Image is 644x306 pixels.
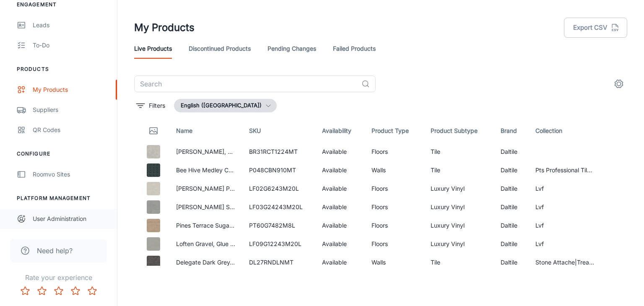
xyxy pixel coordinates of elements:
[50,283,67,299] button: Rate 3 star
[529,253,602,272] td: Stone Attache|Tread Pavers|Xteriors Program
[242,119,315,143] th: SKU
[365,143,423,161] td: Floors
[176,147,236,156] p: [PERSON_NAME], Rectangle, 12X24, Matte
[424,179,494,198] td: Luxury Vinyl
[365,161,423,179] td: Walls
[494,119,529,143] th: Brand
[189,39,251,59] a: Discontinued Products
[365,179,423,198] td: Floors
[610,75,627,92] button: settings
[424,216,494,235] td: Luxury Vinyl
[33,105,109,114] div: Suppliers
[33,85,109,94] div: My Products
[67,283,84,299] button: Rate 4 star
[529,179,602,198] td: Lvf
[17,283,34,299] button: Rate 1 star
[424,235,494,253] td: Luxury Vinyl
[242,179,315,198] td: LF02G6243M20L
[529,198,602,216] td: Lvf
[176,221,236,230] p: Pines Terrace Sugar, Glue Down, 7 1/4X48, 2.0MM, 8 MIL(0.2032MM)
[174,99,277,112] button: English ([GEOGRAPHIC_DATA])
[134,20,195,35] h1: My Products
[365,119,423,143] th: Product Type
[494,179,529,198] td: Daltile
[424,143,494,161] td: Tile
[176,258,236,267] p: Delegate Dark Grey, Random Linear, Matte
[424,253,494,272] td: Tile
[365,216,423,235] td: Floors
[34,283,50,299] button: Rate 2 star
[242,161,315,179] td: P048CBN910MT
[333,39,376,59] a: Failed Products
[37,246,73,256] span: Need help?
[242,198,315,216] td: LF03G24243M20L
[176,239,236,249] p: Loften Gravel, Glue Down, 12X24, 3.0MM, 20 MIL(0.508MM)
[169,119,242,143] th: Name
[176,184,236,193] p: [PERSON_NAME] Pebble, Glue Down, 6X24, 3.0MM, 20 MIL(0.508MM)
[149,101,165,110] p: Filters
[242,143,315,161] td: BR31RCT1224MT
[33,214,109,223] div: User Administration
[494,216,529,235] td: Daltile
[33,21,109,30] div: Leads
[134,99,167,112] button: filter
[529,119,602,143] th: Collection
[494,198,529,216] td: Daltile
[365,198,423,216] td: Floors
[242,253,315,272] td: DL27RNDLNMT
[33,41,109,50] div: To-do
[494,161,529,179] td: Daltile
[315,143,365,161] td: Available
[494,235,529,253] td: Daltile
[424,161,494,179] td: Tile
[84,283,101,299] button: Rate 5 star
[494,143,529,161] td: Daltile
[315,179,365,198] td: Available
[424,198,494,216] td: Luxury Vinyl
[315,161,365,179] td: Available
[315,253,365,272] td: Available
[242,216,315,235] td: PT60G7482M8L
[315,119,365,143] th: Availability
[33,170,109,179] div: Roomvo Sites
[33,125,109,135] div: QR Codes
[7,272,110,283] p: Rate your experience
[148,126,158,136] svg: Thumbnail
[494,253,529,272] td: Daltile
[176,202,236,212] p: [PERSON_NAME] Smoke, Glue Down, 24X24, 3.0MM, 20 MIL(0.508MM)
[365,253,423,272] td: Walls
[242,235,315,253] td: LF09G12243M20L
[315,216,365,235] td: Available
[315,235,365,253] td: Available
[564,18,627,38] button: Export CSV
[529,235,602,253] td: Lvf
[365,235,423,253] td: Floors
[424,119,494,143] th: Product Subtype
[134,75,358,92] input: Search
[134,39,172,59] a: Live Products
[315,198,365,216] td: Available
[267,39,316,59] a: Pending Changes
[176,166,236,175] p: Bee Hive Medley Cube Negative, Cube Negative, 8 1/2X10, Matte
[529,216,602,235] td: Lvf
[529,161,602,179] td: Pts Professional Tile Solution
